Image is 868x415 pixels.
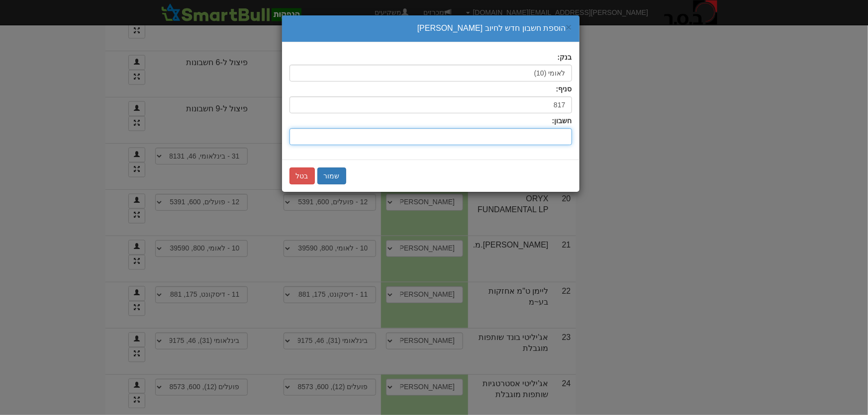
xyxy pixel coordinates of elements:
div: הוספת חשבון חדש לחיוב [PERSON_NAME] [417,23,566,34]
button: שמור [317,167,346,184]
input: שם בנק [289,65,572,82]
label: חשבון: [552,116,572,126]
label: סניף: [556,84,572,94]
label: בנק: [558,52,572,62]
button: × [566,22,572,32]
button: בטל [289,167,315,184]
